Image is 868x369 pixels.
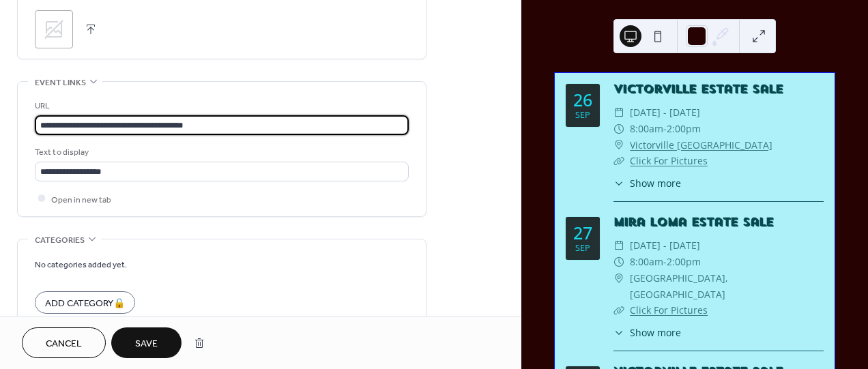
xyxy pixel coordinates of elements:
div: ​ [613,137,624,153]
button: ​Show more [613,325,681,340]
div: ​ [613,270,624,286]
span: [DATE] - [DATE] [630,104,700,121]
div: 26 [573,91,592,108]
span: - [663,254,667,270]
span: - [663,121,667,137]
div: ​ [613,176,624,190]
a: Mira Loma Estate Sale [613,215,773,229]
span: [DATE] - [DATE] [630,237,700,254]
div: 27 [573,224,592,241]
a: Victorville [GEOGRAPHIC_DATA] [630,137,772,153]
div: Sep [575,244,590,253]
span: No categories added yet. [35,257,127,271]
div: ​ [613,254,624,270]
button: ​Show more [613,176,681,190]
span: 2:00pm [667,254,701,270]
span: 8:00am [630,254,663,270]
div: ​ [613,325,624,340]
span: Event links [35,76,86,90]
a: Click For Pictures [630,154,708,167]
div: Text to display [35,145,406,160]
div: Sep [575,111,590,120]
button: Cancel [22,327,106,358]
span: Show more [630,325,681,340]
span: Save [135,337,158,351]
span: 2:00pm [667,121,701,137]
a: Click For Pictures [630,304,708,316]
a: Victorville Estate Sale [613,82,783,96]
div: ​ [613,237,624,254]
span: [GEOGRAPHIC_DATA], [GEOGRAPHIC_DATA] [630,270,824,303]
button: Save [111,327,182,358]
span: Categories [35,233,85,248]
span: 8:00am [630,121,663,137]
div: URL [35,99,406,113]
div: ​ [613,153,624,169]
div: ​ [613,104,624,121]
div: ​ [613,121,624,137]
span: Open in new tab [51,192,111,207]
span: Show more [630,176,681,190]
div: ; [35,10,73,48]
span: Cancel [46,337,82,351]
div: ​ [613,302,624,319]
